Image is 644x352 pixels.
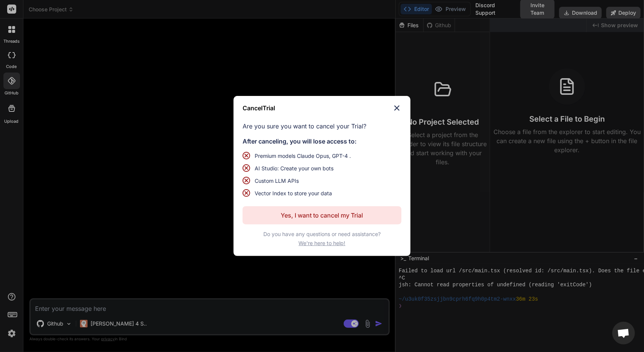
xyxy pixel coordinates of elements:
span: AI Studio: Create your own bots [255,164,334,172]
img: checklist [243,177,250,184]
button: Yes, I want to cancel my Trial [243,206,401,224]
h3: Cancel Trial [243,103,275,113]
p: Are you sure you want to cancel your Trial? [243,122,401,131]
span: Vector Index to store your data [255,189,332,197]
span: Custom LLM APIs [255,177,299,185]
img: close [392,103,401,113]
p: Do you have any questions or need assistance? [243,230,401,247]
img: checklist [243,164,250,172]
img: checklist [243,189,250,197]
p: Yes, I want to cancel my Trial [281,211,363,220]
div: Open chat [612,322,635,344]
p: After canceling, you will lose access to: [243,137,401,146]
span: We're here to help! [299,239,346,247]
img: checklist [243,152,250,159]
span: Premium models Claude Opus, GPT-4 . [255,152,351,160]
